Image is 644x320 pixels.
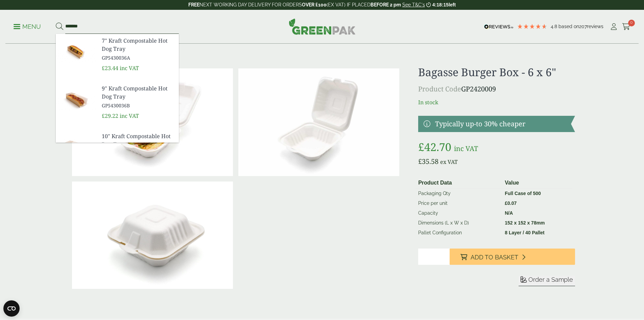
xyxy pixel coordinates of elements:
[415,198,502,208] td: Price per unit
[289,18,356,35] img: GreenPak Supplies
[519,276,575,286] button: Order a Sample
[471,254,518,261] span: Add to Basket
[56,82,96,114] img: GP5430036B
[102,102,173,109] span: GP5430036B
[102,54,173,61] span: GP5430036A
[505,220,545,226] strong: 152 x 152 x 78mm
[102,132,173,157] a: 10" Kraft Compostable Hot Dog Tray
[302,2,327,7] strong: OVER £100
[587,24,603,29] span: reviews
[102,132,173,148] span: 10" Kraft Compostable Hot Dog Tray
[120,64,139,72] span: inc VAT
[502,177,572,189] th: Value
[14,23,41,29] a: Menu
[418,84,461,93] span: Product Code
[102,64,118,72] span: £23.44
[622,22,630,32] a: 0
[102,84,173,101] span: 9" Kraft Compostable Hot Dog Tray
[418,157,438,166] bdi: 35.58
[415,208,502,218] td: Capacity
[418,84,575,94] p: GP2420009
[102,112,118,120] span: £29.22
[120,112,139,120] span: inc VAT
[610,23,618,30] i: My Account
[102,37,173,61] a: 7" Kraft Compostable Hot Dog Tray GP5430036A
[551,24,558,29] span: 4.8
[415,177,502,189] th: Product Data
[402,2,425,7] a: See T&C's
[418,157,422,166] span: £
[418,140,451,154] bdi: 42.70
[484,24,514,29] img: REVIEWS.io
[102,37,173,53] span: 7" Kraft Compostable Hot Dog Tray
[454,144,478,153] span: inc VAT
[3,300,20,317] button: Open CMP widget
[415,189,502,199] td: Packaging Qty
[505,191,541,196] strong: Full Case of 500
[579,24,587,29] span: 207
[528,276,573,283] span: Order a Sample
[505,210,513,216] strong: N/A
[14,23,41,31] p: Menu
[622,23,630,30] i: Cart
[558,24,579,29] span: Based on
[505,200,507,206] span: £
[238,68,399,176] img: 2420009 Bagasse Burger Box Open
[517,23,547,29] div: 4.79 Stars
[418,66,575,79] h1: Bagasse Burger Box - 6 x 6"
[415,218,502,228] td: Dimensions (L x W x D)
[628,20,635,26] span: 0
[72,182,233,289] img: 2420009 Bagasse Burger Box Closed
[371,2,401,7] strong: BEFORE 2 pm
[188,2,199,7] strong: FREE
[415,228,502,238] td: Pallet Configuration
[418,140,424,154] span: £
[56,129,96,162] img: GP5430037
[505,230,545,235] strong: 8 Layer / 40 Pallet
[450,249,575,265] button: Add to Basket
[432,2,449,7] span: 4:18:15
[505,200,517,206] bdi: 0.07
[449,2,456,7] span: left
[418,98,575,106] p: In stock
[56,34,96,66] img: GP5430036A
[102,84,173,109] a: 9" Kraft Compostable Hot Dog Tray GP5430036B
[440,158,458,166] span: ex VAT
